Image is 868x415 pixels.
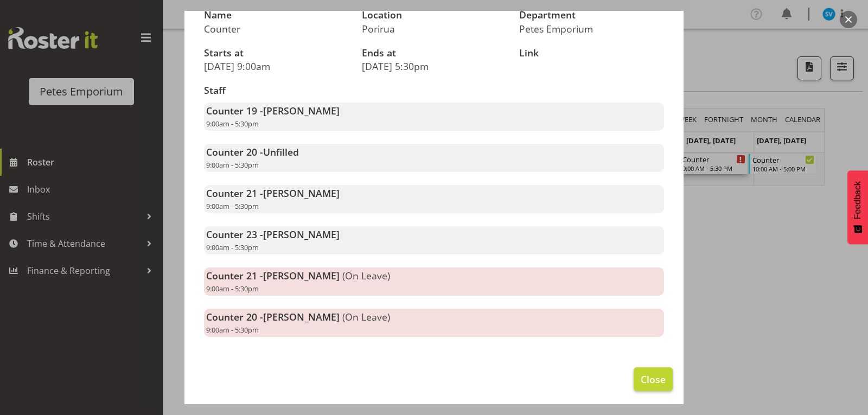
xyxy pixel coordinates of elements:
[263,269,340,282] span: [PERSON_NAME]
[206,160,259,170] span: 9:00am - 5:30pm
[362,10,507,21] h3: Location
[263,145,299,158] span: Unfilled
[206,269,340,282] strong: Counter 21 -
[204,85,664,96] h3: Staff
[519,23,664,35] p: Petes Emporium
[342,310,390,323] span: (On Leave)
[342,269,390,282] span: (On Leave)
[204,60,349,72] p: [DATE] 9:00am
[206,310,340,323] strong: Counter 20 -
[206,242,259,252] span: 9:00am - 5:30pm
[263,104,340,117] span: [PERSON_NAME]
[362,23,507,35] p: Porirua
[362,48,507,59] h3: Ends at
[206,284,259,293] span: 9:00am - 5:30pm
[263,187,340,200] span: [PERSON_NAME]
[206,119,259,129] span: 9:00am - 5:30pm
[847,170,868,244] button: Feedback - Show survey
[853,181,863,219] span: Feedback
[519,48,664,59] h3: Link
[206,145,299,158] strong: Counter 20 -
[204,23,349,35] p: Counter
[519,10,664,21] h3: Department
[263,228,340,241] span: [PERSON_NAME]
[641,372,666,386] span: Close
[634,367,673,391] button: Close
[204,10,349,21] h3: Name
[206,325,259,335] span: 9:00am - 5:30pm
[263,310,340,323] span: [PERSON_NAME]
[206,187,340,200] strong: Counter 21 -
[362,60,507,72] p: [DATE] 5:30pm
[204,48,349,59] h3: Starts at
[206,228,340,241] strong: Counter 23 -
[206,201,259,211] span: 9:00am - 5:30pm
[206,104,340,117] strong: Counter 19 -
